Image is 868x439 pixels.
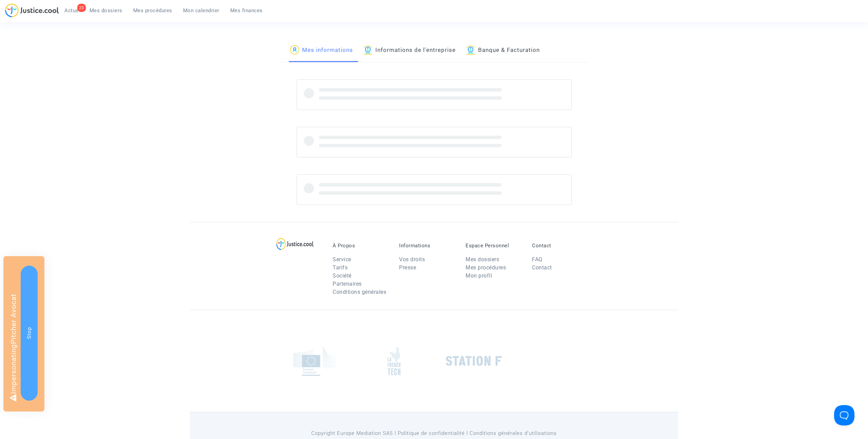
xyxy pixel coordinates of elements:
p: Espace Personnel [466,243,522,249]
img: icon-banque.svg [363,45,373,55]
a: Informations de l'entreprise [363,39,456,62]
a: Tarifs [333,264,348,271]
img: europe_commision.png [293,346,336,376]
button: Stop [21,266,38,401]
span: Mon calendrier [183,7,219,14]
img: stationf.png [446,356,502,366]
a: Mes procédures [466,264,506,271]
span: Mes procédures [133,7,172,14]
img: icon-banque.svg [466,45,475,55]
span: Mes finances [230,7,263,14]
p: À Propos [333,243,389,249]
p: Copyright Europe Mediation SAS l Politique de confidentialité l Conditions générales d’utilisa... [280,429,589,438]
a: Mes dossiers [466,256,499,263]
a: 23Actus [59,5,84,16]
a: Mes dossiers [84,5,128,16]
a: Mes procédures [128,5,178,16]
div: 23 [77,4,86,12]
p: Informations [399,243,455,249]
div: Impersonating [3,256,44,412]
iframe: Help Scout Beacon - Open [834,405,854,425]
a: Service [333,256,351,263]
img: logo-lg.svg [276,238,314,250]
span: Stop [26,327,32,339]
span: Actus [64,7,79,14]
a: Presse [399,264,416,271]
a: Conditions générales [333,289,386,295]
img: icon-passager.svg [290,45,299,55]
a: Banque & Facturation [466,39,540,62]
img: jc-logo.svg [5,3,59,17]
a: Contact [532,264,552,271]
p: Contact [532,243,588,249]
a: Mes informations [290,39,353,62]
img: french_tech.png [388,347,400,376]
a: FAQ [532,256,542,263]
a: Vos droits [399,256,425,263]
a: Société [333,272,352,279]
a: Partenaires [333,281,362,287]
a: Mon calendrier [178,5,225,16]
a: Mon profil [466,272,492,279]
span: Mes dossiers [90,7,122,14]
a: Mes finances [225,5,268,16]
